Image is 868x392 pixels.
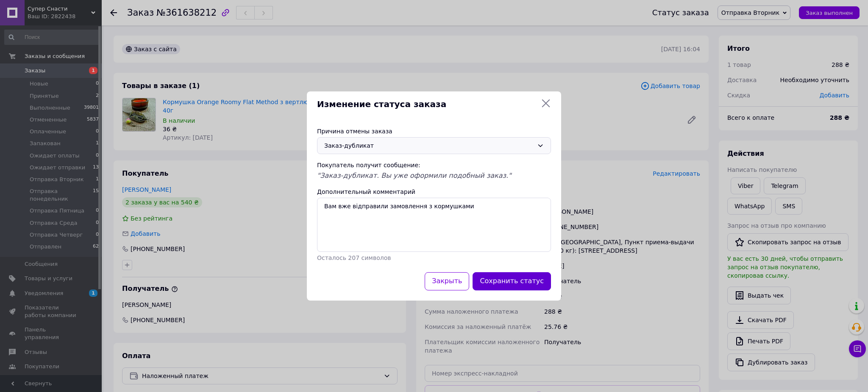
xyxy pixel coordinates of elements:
div: Заказ-дубликат [324,141,534,150]
textarea: Вам вже відправили замовлення з кормушками [317,198,551,252]
button: Закрыть [425,272,469,290]
label: Дополнительный комментарий [317,188,415,195]
button: Сохранить статус [473,272,551,290]
div: Причина отмены заказа [317,127,551,135]
span: Изменение статуса заказа [317,98,537,110]
div: Покупатель получит сообщение: [317,161,551,169]
span: "Заказ-дубликат. Вы уже оформили подобный заказ." [317,171,512,179]
span: Осталось 207 символов [317,254,391,261]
